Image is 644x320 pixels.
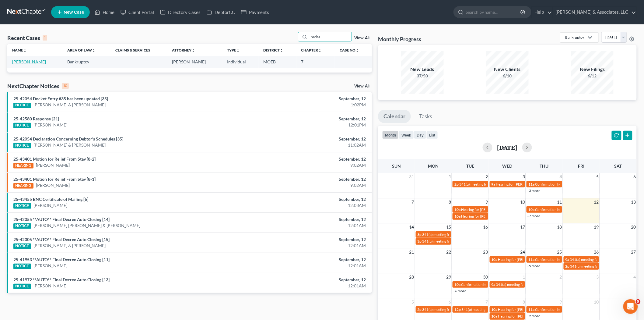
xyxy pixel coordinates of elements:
div: 12:01AM [252,263,366,269]
strong: NextChapter Payments - All Practice Areas [25,116,91,128]
a: 25-42580 Response [21] [13,116,59,121]
div: 12:01AM [252,243,366,249]
button: Upload attachment [29,200,34,204]
span: 25 [557,248,563,256]
button: list [426,131,438,139]
div: New Leads [401,66,444,73]
i: unfold_more [355,49,359,52]
span: 8 [522,298,526,306]
span: 13 [631,198,637,206]
span: 341(a) meeting for [PERSON_NAME] [422,232,481,237]
i: unfold_more [192,49,195,52]
span: 5 [596,173,600,180]
a: 25-41953 **AUTO** Final Decree Auto Closing [11] [13,257,110,262]
span: Mon [428,163,439,169]
div: NOTICE [13,143,31,148]
textarea: Message… [5,187,117,197]
div: 12:03AM [252,202,366,208]
a: 25-43401 Motion for Relief From Stay [8-2] [13,156,96,162]
div: CARES Act Updates [19,133,117,150]
span: 10a [454,207,460,212]
i: unfold_more [318,49,322,52]
a: More in the Help Center [19,172,117,187]
div: Operator says… [5,111,117,192]
a: [PERSON_NAME] [33,283,67,289]
a: [PERSON_NAME] & [PERSON_NAME] [33,243,106,249]
div: September, 12 [252,116,366,122]
div: NOTICE [13,244,31,249]
span: Confirmation hearing for [PERSON_NAME] [461,282,530,287]
span: 12p [454,307,461,312]
div: September, 12 [252,156,366,162]
span: 341(a) meeting for [PERSON_NAME] [461,307,520,312]
a: [PERSON_NAME] [PERSON_NAME] & [PERSON_NAME] [33,222,141,229]
div: Operator says… [5,44,117,91]
a: Nameunfold_more [12,48,27,52]
span: 22 [446,248,452,256]
span: 11a [528,257,534,262]
div: 11:02AM [252,142,366,148]
span: 2 [559,273,563,281]
span: 3 [596,273,600,281]
span: 3p [418,232,422,237]
a: +2 more [527,314,540,318]
span: 16 [483,223,489,231]
span: 12 [593,198,600,206]
span: Thu [540,163,549,169]
a: [PERSON_NAME] & Associates, LLC [553,7,636,18]
a: [PERSON_NAME] [36,162,70,168]
h2: [DATE] [497,144,517,151]
div: Operator says… [5,91,117,111]
a: 25-41972 **AUTO** Final Decree Auto Closing [13] [13,277,110,282]
i: unfold_more [23,49,27,52]
th: Claims & Services [110,44,167,56]
button: Emoji picker [9,200,14,204]
a: Client Portal [117,7,157,18]
span: Wed [502,163,512,169]
img: Profile image for Operator [5,175,15,184]
span: 9 [559,298,563,306]
a: Case Nounfold_more [340,48,359,52]
button: week [399,131,414,139]
div: NOTICE [13,103,31,108]
span: 6 [448,298,452,306]
h1: [PERSON_NAME] [30,3,69,8]
i: unfold_more [92,49,96,52]
td: MOEB [259,56,296,67]
span: Confirmation hearing for [PERSON_NAME] [535,182,604,187]
td: 7 [296,56,335,67]
input: Search by name... [466,6,521,18]
strong: CARES Act Updates [25,139,72,144]
span: Sat [614,163,622,169]
div: New Clients [486,66,529,73]
div: NextChapter Notices [7,82,69,90]
div: NextChapter Webinar: All Things Income [19,150,117,172]
div: HEARING [13,163,33,169]
input: Search by name... [309,32,352,41]
div: NOTICE [13,284,31,289]
a: Area of Lawunfold_more [67,48,96,52]
div: HEARING [13,183,33,189]
a: Payments [238,7,272,18]
span: 10 [593,298,600,306]
div: September, 12 [252,136,366,142]
span: 8 [448,198,452,206]
button: month [382,131,399,139]
div: Our usual reply time 🕒 [10,74,95,86]
span: 7 [485,298,489,306]
a: 25-43401 Motion for Relief From Stay [8-1] [13,176,96,182]
a: Home [92,7,117,18]
td: Individual [222,56,259,67]
span: 4 [633,273,637,281]
span: Tue [467,163,474,169]
span: More in the Help Center [42,177,100,182]
a: [PERSON_NAME] & [PERSON_NAME] [33,142,106,148]
span: 19 [593,223,600,231]
span: 341(a) meeting for [PERSON_NAME] [422,307,481,312]
span: 14 [409,223,415,231]
span: 10a [454,214,460,219]
div: Also, any future plans to be able to integrate with active campaign? [27,23,112,35]
span: 21 [409,248,415,256]
span: 341(a) meeting for [PERSON_NAME] [570,257,629,262]
a: +5 more [527,264,540,268]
